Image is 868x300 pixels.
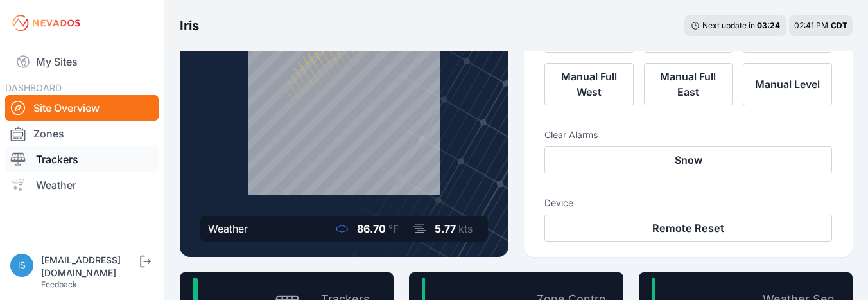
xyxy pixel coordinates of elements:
[743,63,832,105] button: Manual Level
[41,279,77,289] a: Feedback
[544,197,832,209] h3: Device
[10,13,82,33] img: Nevados
[357,222,386,235] span: 86.70
[5,121,159,146] a: Zones
[388,222,399,235] span: °F
[180,9,199,42] nav: Breadcrumb
[544,63,634,105] button: Manual Full West
[702,21,755,30] span: Next update in
[458,222,473,235] span: kts
[757,21,780,31] div: 03 : 24
[544,146,832,173] button: Snow
[544,128,832,141] h3: Clear Alarms
[644,63,733,105] button: Manual Full East
[5,82,62,93] span: DASHBOARD
[794,21,828,30] span: 02:41 PM
[435,222,456,235] span: 5.77
[5,95,159,121] a: Site Overview
[5,172,159,198] a: Weather
[208,221,248,236] div: Weather
[5,46,159,77] a: My Sites
[544,215,832,242] button: Remote Reset
[41,254,137,279] div: [EMAIL_ADDRESS][DOMAIN_NAME]
[831,21,847,30] span: CDT
[10,254,33,277] img: iswagart@prim.com
[180,17,199,35] h3: Iris
[5,146,159,172] a: Trackers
